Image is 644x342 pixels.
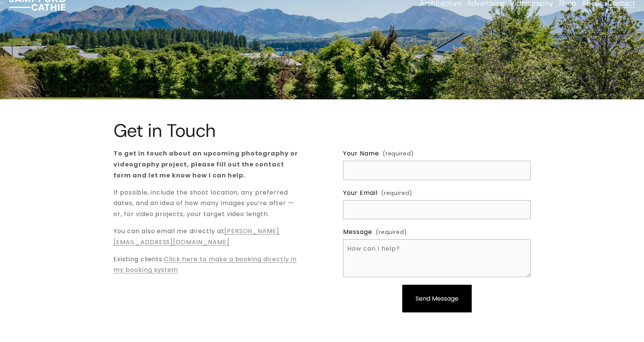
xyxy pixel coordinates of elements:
[113,254,301,276] p: Existing clients:
[113,149,299,180] strong: To get in touch about an upcoming photography or videography project, please fill out the contact...
[416,294,458,303] span: Send Message
[113,227,279,246] a: [PERSON_NAME][EMAIL_ADDRESS][DOMAIN_NAME]
[343,148,379,159] span: Your Name
[113,255,297,275] a: Click here to make a booking directly in my booking system
[381,188,413,198] span: (required)
[376,227,407,237] span: (required)
[343,188,378,199] span: Your Email
[113,187,301,220] p: If possible, include the shoot location, any preferred dates, and an idea of how many images you’...
[402,285,472,312] button: Send MessageSend Message
[113,226,301,248] p: You can also email me directly at
[343,227,372,238] span: Message
[113,121,224,141] h1: Get in Touch
[383,149,414,159] span: (required)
